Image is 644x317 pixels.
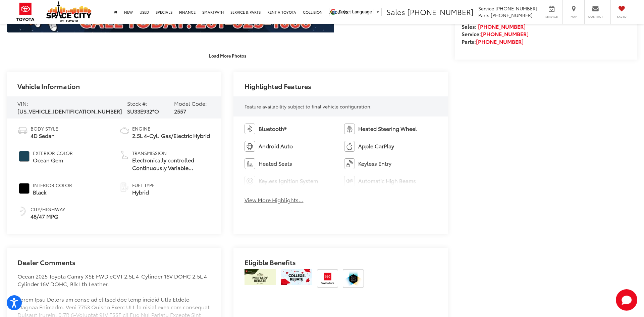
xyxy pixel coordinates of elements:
span: ▼ [376,9,380,14]
span: [PHONE_NUMBER] [407,6,474,17]
button: Load More Photos [204,50,251,61]
span: Interior Color [33,182,72,188]
strong: Parts: [462,37,524,45]
span: [PHONE_NUMBER] [491,12,533,18]
img: Toyota Care [317,269,338,288]
img: Space City Toyota [46,1,92,22]
span: 2557 [174,107,186,115]
span: Feature availability subject to final vehicle configuration. [245,103,372,110]
span: #000000 [19,183,30,194]
span: VIN: [17,99,28,107]
span: Sales [386,6,405,17]
img: Heated Seats [245,158,255,169]
span: Black [33,188,72,196]
a: [PHONE_NUMBER] [476,37,524,45]
span: SU33E932*O [127,107,159,115]
h2: Highlighted Features [245,82,311,90]
span: Parts [478,12,489,18]
img: /static/brand-toyota/National_Assets/toyota-college-grad.jpeg?height=48 [281,269,312,285]
span: Service [544,14,559,19]
img: Heated Steering Wheel [344,124,355,134]
span: 48/47 MPG [31,213,65,220]
span: Saved [614,14,629,19]
span: 4D Sedan [31,132,58,140]
a: [PHONE_NUMBER] [478,22,526,30]
span: Bluetooth® [259,125,286,133]
h2: Dealer Comments [17,258,210,272]
span: Sales: [462,22,477,30]
span: [PHONE_NUMBER] [495,5,537,12]
span: Model Code: [174,99,207,107]
img: Keyless Entry [344,158,355,169]
a: [PHONE_NUMBER] [481,30,529,37]
span: Exterior Color [33,150,73,156]
svg: Start Chat [616,289,637,311]
span: Body Style [31,125,58,132]
span: Heated Steering Wheel [358,125,417,133]
span: #1B4558 [19,151,30,162]
img: Bluetooth® [245,124,255,134]
h2: Vehicle Information [17,82,80,90]
img: /static/brand-toyota/National_Assets/toyota-military-rebate.jpeg?height=48 [245,269,276,285]
span: Ocean Gem [33,156,73,164]
span: Hybrid [132,188,155,196]
span: Contact [588,14,603,19]
h2: Eligible Benefits [245,258,437,269]
span: Transmission [132,150,211,156]
span: Service [478,5,494,12]
span: Electronically controlled Continuously Variable Transmission (ECVT) with sequential shift mode / ... [132,156,211,172]
span: Select Language [338,9,372,14]
button: Toggle Chat Window [616,289,637,311]
span: Apple CarPlay [358,142,394,150]
span: Engine [132,125,210,132]
span: Map [566,14,581,19]
span: [US_VEHICLE_IDENTIFICATION_NUMBER] [17,107,122,115]
button: View More Highlights... [245,196,304,204]
span: 2.5L 4-Cyl. Gas/Electric Hybrid [132,132,210,140]
span: Stock #: [127,99,148,107]
img: Fuel Economy [17,206,28,217]
a: Select Language​ [338,9,380,14]
span: Fuel Type [132,182,155,188]
img: Apple CarPlay [344,141,355,152]
img: Toyota Safety Sense [343,269,364,288]
strong: Service: [462,30,529,37]
span: City/Highway [31,206,65,213]
span: Android Auto [259,142,293,150]
img: Android Auto [245,141,255,152]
